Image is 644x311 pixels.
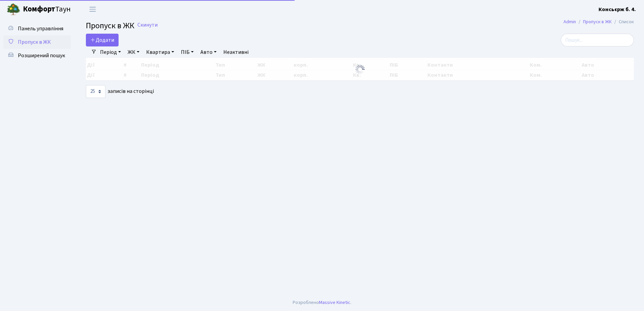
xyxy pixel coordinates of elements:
li: Список [612,18,634,26]
span: Розширений пошук [18,52,65,59]
img: logo.png [7,3,20,16]
a: Пропуск в ЖК [583,18,612,25]
a: Консьєрж б. 4. [599,5,636,13]
a: Admin [563,18,576,25]
span: Пропуск в ЖК [86,20,134,32]
a: Додати [86,34,119,46]
a: Розширений пошук [3,49,71,62]
span: Пропуск в ЖК [18,38,51,46]
a: Неактивні [221,46,251,58]
a: Панель управління [3,22,71,35]
button: Переключити навігацію [84,4,101,15]
div: Розроблено . [293,299,351,306]
label: записів на сторінці [86,85,154,98]
span: Додати [90,36,114,44]
a: Період [97,46,124,58]
a: Massive Kinetic [319,299,350,306]
span: Панель управління [18,25,63,32]
img: Обробка... [355,64,365,75]
nav: breadcrumb [553,15,644,29]
a: Пропуск в ЖК [3,35,71,49]
a: Скинути [137,22,158,28]
a: Авто [198,46,219,58]
select: записів на сторінці [86,85,105,98]
a: Квартира [143,46,177,58]
a: ЖК [125,46,142,58]
a: ПІБ [178,46,196,58]
b: Комфорт [23,4,55,14]
span: Таун [23,4,71,15]
input: Пошук... [561,34,634,46]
